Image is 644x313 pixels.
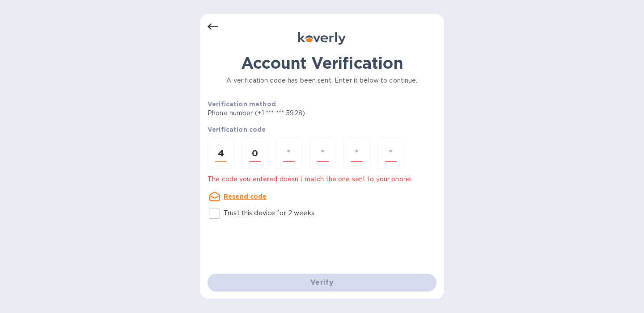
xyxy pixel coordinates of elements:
[224,193,267,200] u: Resend code
[208,100,276,108] b: Verification method
[208,125,436,134] p: Verification code
[208,109,373,118] p: Phone number (+1 *** *** 5928)
[208,54,436,72] h1: Account Verification
[208,175,436,184] p: The code you entered doesn’t match the one sent to your phone.
[208,76,436,85] p: A verification code has been sent. Enter it below to continue.
[224,209,314,218] p: Trust this device for 2 weeks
